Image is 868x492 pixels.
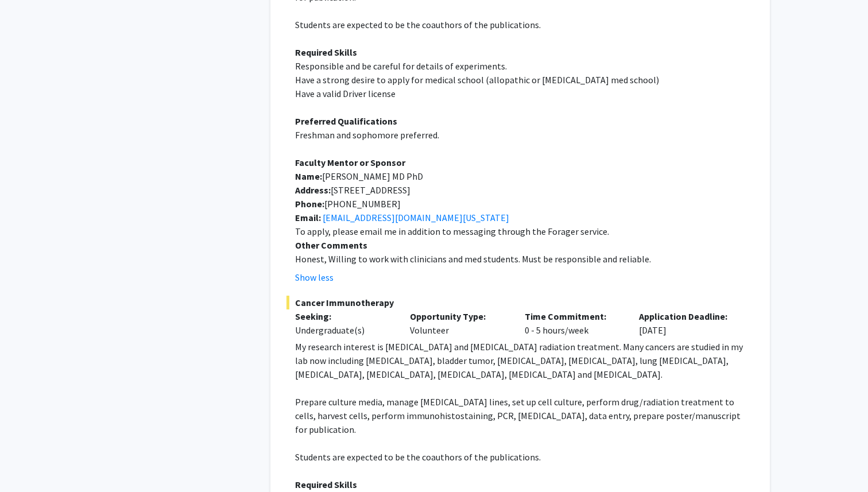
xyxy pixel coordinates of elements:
strong: Faculty Mentor or Sponsor [295,157,405,168]
strong: Phone: [295,198,324,210]
button: Show less [295,270,334,284]
strong: Address: [295,184,331,196]
strong: Preferred Qualifications [295,115,397,127]
span: [PHONE_NUMBER] [324,198,401,210]
span: [STREET_ADDRESS] [331,184,410,196]
span: My research interest is [MEDICAL_DATA] and [MEDICAL_DATA] radiation treatment. Many cancers are s... [295,341,743,380]
strong: Other Comments [295,239,367,251]
p: Opportunity Type: [410,309,507,323]
div: Undergraduate(s) [295,323,393,337]
div: 0 - 5 hours/week [516,309,631,337]
span: Students are expected to be the coauthors of the publications. [295,451,541,463]
p: Application Deadline: [639,309,737,323]
span: Have a strong desire to apply for medical school (allopathic or [MEDICAL_DATA] med school) [295,74,659,86]
span: Students are expected to be the coauthors of the publications. [295,19,541,30]
span: Responsible and be careful for details of experiments. [295,60,507,72]
p: To apply, please email me in addition to messaging through the Forager service. [295,224,754,238]
span: Freshman and sophomore preferred. [295,129,439,141]
span: Honest, Willing to work with clinicians and med students. Must be responsible and reliable. [295,253,651,265]
p: Time Commitment: [525,309,622,323]
span: [PERSON_NAME] MD PhD [322,171,423,182]
span: Have a valid Driver license [295,88,396,99]
strong: Email: [295,212,321,223]
a: [EMAIL_ADDRESS][DOMAIN_NAME][US_STATE] [323,212,509,223]
strong: Required Skills [295,479,357,490]
strong: Name: [295,171,322,182]
iframe: Chat [9,440,49,483]
p: Seeking: [295,309,393,323]
div: Volunteer [401,309,516,337]
strong: Required Skills [295,47,357,58]
span: Cancer Immunotherapy [286,296,754,309]
span: Prepare culture media, manage [MEDICAL_DATA] lines, set up cell culture, perform drug/radiation t... [295,396,741,435]
div: [DATE] [630,309,745,337]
